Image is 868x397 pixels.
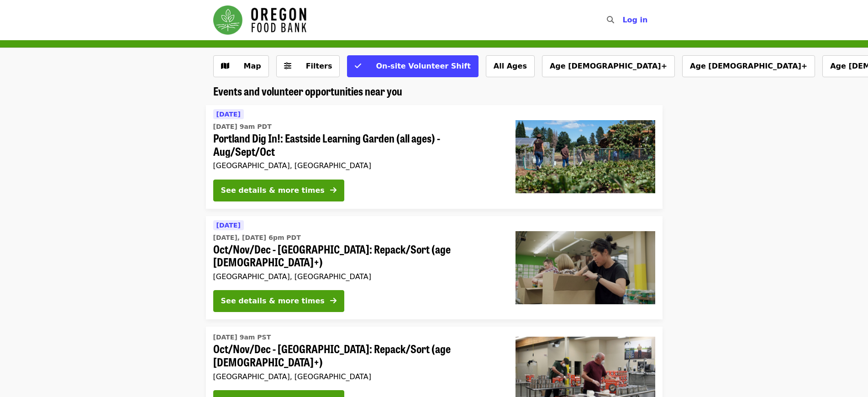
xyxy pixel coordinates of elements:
div: See details & more times [221,185,325,196]
div: [GEOGRAPHIC_DATA], [GEOGRAPHIC_DATA] [213,372,501,381]
button: Age [DEMOGRAPHIC_DATA]+ [542,55,675,77]
button: See details & more times [213,180,344,201]
button: See details & more times [213,290,344,312]
i: arrow-right icon [330,296,337,305]
img: Oregon Food Bank - Home [213,5,306,35]
img: Oct/Nov/Dec - Portland: Repack/Sort (age 8+) organized by Oregon Food Bank [516,231,655,304]
time: [DATE], [DATE] 6pm PDT [213,233,301,243]
span: Log in [622,16,647,24]
button: Filters (0 selected) [276,55,340,77]
span: Events and volunteer opportunities near you [213,83,402,99]
div: [GEOGRAPHIC_DATA], [GEOGRAPHIC_DATA] [213,272,501,281]
span: Oct/Nov/Dec - [GEOGRAPHIC_DATA]: Repack/Sort (age [DEMOGRAPHIC_DATA]+) [213,342,501,369]
span: Portland Dig In!: Eastside Learning Garden (all ages) - Aug/Sept/Oct [213,132,501,158]
div: See details & more times [221,296,325,307]
button: Show map view [213,55,269,77]
i: map icon [221,62,229,70]
button: All Ages [486,55,535,77]
button: Age [DEMOGRAPHIC_DATA]+ [682,55,815,77]
time: [DATE] 9am PDT [213,122,272,132]
span: Oct/Nov/Dec - [GEOGRAPHIC_DATA]: Repack/Sort (age [DEMOGRAPHIC_DATA]+) [213,243,501,269]
span: Filters [306,62,332,70]
i: arrow-right icon [330,186,337,195]
time: [DATE] 9am PST [213,333,271,342]
i: sliders-h icon [284,62,291,70]
button: On-site Volunteer Shift [347,55,478,77]
a: See details for "Portland Dig In!: Eastside Learning Garden (all ages) - Aug/Sept/Oct" [206,105,663,209]
i: search icon [607,16,614,24]
span: Map [244,62,261,70]
span: On-site Volunteer Shift [376,62,470,70]
img: Portland Dig In!: Eastside Learning Garden (all ages) - Aug/Sept/Oct organized by Oregon Food Bank [516,120,655,193]
i: check icon [355,62,361,70]
span: [DATE] [216,222,241,229]
div: [GEOGRAPHIC_DATA], [GEOGRAPHIC_DATA] [213,161,501,170]
span: [DATE] [216,111,241,118]
button: Log in [615,11,655,29]
input: Search [620,9,627,31]
a: See details for "Oct/Nov/Dec - Portland: Repack/Sort (age 8+)" [206,216,663,320]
